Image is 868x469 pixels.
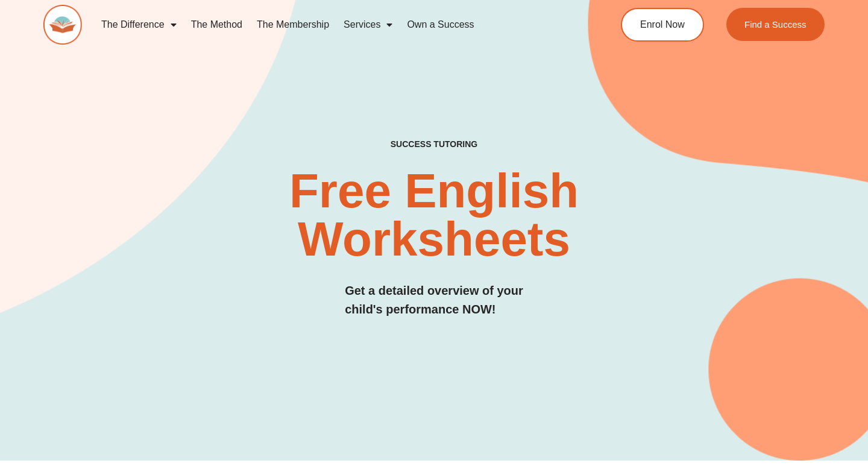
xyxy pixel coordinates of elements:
h4: SUCCESS TUTORING​ [318,139,550,150]
a: Enrol Now [621,8,704,42]
a: The Difference [94,11,184,39]
a: The Membership [250,11,336,39]
a: The Method [184,11,250,39]
a: Find a Success [726,8,825,41]
nav: Menu [94,11,576,39]
h2: Free English Worksheets​ [176,167,691,263]
span: Enrol Now [640,20,685,30]
a: Services [336,11,400,39]
a: Own a Success [400,11,481,39]
span: Find a Success [744,20,807,29]
h3: Get a detailed overview of your child's performance NOW! [345,282,523,319]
